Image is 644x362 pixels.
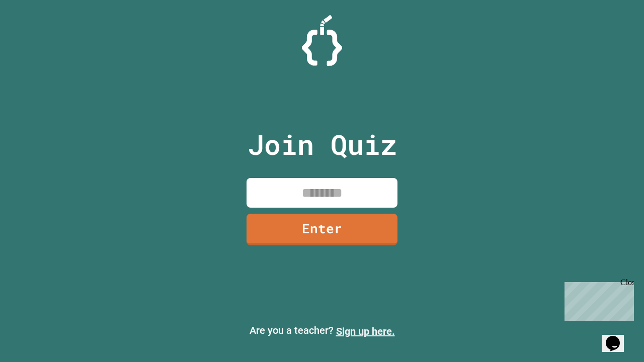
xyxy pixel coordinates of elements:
iframe: chat widget [602,322,634,352]
a: Enter [247,214,397,245]
div: Chat with us now!Close [4,4,69,64]
iframe: chat widget [560,278,634,321]
a: Sign up here. [336,325,395,337]
img: Logo.svg [302,15,342,66]
p: Join Quiz [248,124,397,165]
p: Are you a teacher? [8,323,636,339]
